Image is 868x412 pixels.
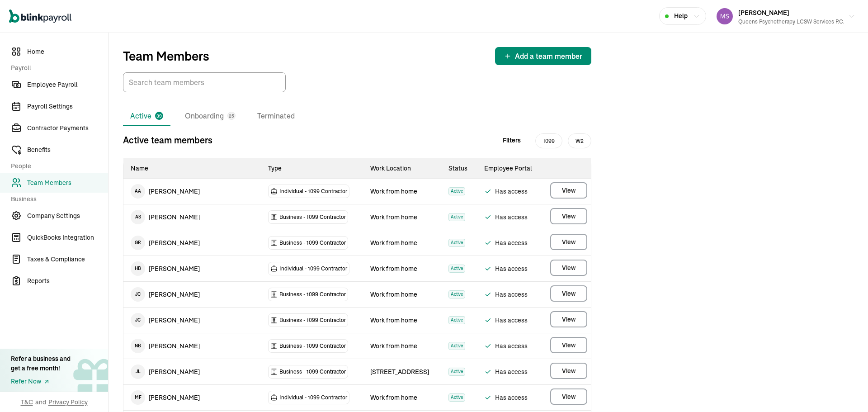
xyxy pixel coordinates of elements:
[550,285,587,302] button: View
[123,204,261,230] td: [PERSON_NAME]
[279,393,347,402] span: Individual - 1099 Contractor
[27,276,108,286] span: Reports
[123,333,261,359] td: [PERSON_NAME]
[370,265,417,273] span: Work from home
[48,398,88,407] span: Privacy Policy
[484,315,536,326] span: Has access
[562,186,576,195] span: View
[279,264,347,273] span: Individual - 1099 Contractor
[123,49,209,63] p: Team Members
[11,161,103,171] span: People
[562,263,576,272] span: View
[123,282,261,307] td: [PERSON_NAME]
[515,51,582,62] span: Add a team member
[550,234,587,250] button: View
[568,133,591,148] span: W2
[448,316,465,324] span: Active
[131,210,145,224] span: A S
[11,377,71,386] a: Refer Now
[484,366,536,377] span: Has access
[27,123,108,133] span: Contractor Payments
[156,113,162,119] span: 39
[717,314,868,412] iframe: Chat Widget
[279,316,346,325] span: Business - 1099 Contractor
[131,287,145,302] span: J C
[562,315,576,324] span: View
[21,398,33,407] span: T&C
[562,237,576,246] span: View
[370,368,429,376] span: [STREET_ADDRESS]
[279,341,346,350] span: Business - 1099 Contractor
[131,390,145,405] span: M F
[370,393,417,402] span: Work from home
[562,289,576,298] span: View
[27,233,108,242] span: QuickBooks Integration
[562,392,576,401] span: View
[441,158,477,179] th: Status
[370,290,417,298] span: Work from home
[448,290,465,298] span: Active
[562,341,576,350] span: View
[123,359,261,384] td: [PERSON_NAME]
[484,341,536,351] span: Has access
[550,208,587,224] button: View
[27,211,108,221] span: Company Settings
[448,187,465,195] span: Active
[279,290,346,299] span: Business - 1099 Contractor
[27,145,108,155] span: Benefits
[562,366,576,375] span: View
[370,213,417,221] span: Work from home
[495,47,591,65] button: Add a team member
[484,392,536,403] span: Has access
[448,342,465,350] span: Active
[27,80,108,90] span: Employee Payroll
[131,339,145,353] span: N B
[562,212,576,221] span: View
[674,11,688,21] span: Help
[123,230,261,256] td: [PERSON_NAME]
[370,187,417,195] span: Work from home
[550,182,587,199] button: View
[123,256,261,281] td: [PERSON_NAME]
[484,164,532,172] span: Employee Portal
[123,385,261,410] td: [PERSON_NAME]
[738,9,789,17] span: [PERSON_NAME]
[484,237,536,248] span: Has access
[229,113,234,119] span: 25
[503,136,521,145] span: Filters
[11,63,103,73] span: Payroll
[131,313,145,327] span: J C
[370,342,417,350] span: Work from home
[178,107,243,126] li: Onboarding
[27,47,108,57] span: Home
[279,367,346,376] span: Business - 1099 Contractor
[550,337,587,353] button: View
[550,363,587,379] button: View
[27,178,108,188] span: Team Members
[484,289,536,300] span: Has access
[550,260,587,276] button: View
[123,308,261,333] td: [PERSON_NAME]
[448,265,465,273] span: Active
[131,261,145,276] span: H B
[123,179,261,204] td: [PERSON_NAME]
[448,393,465,402] span: Active
[713,5,859,28] button: [PERSON_NAME]Queens Psychotherapy LCSW Services P.C.
[131,236,145,250] span: G R
[363,158,441,179] th: Work Location
[448,213,465,221] span: Active
[535,133,562,148] span: 1099
[484,186,536,197] span: Has access
[279,187,347,196] span: Individual - 1099 Contractor
[27,102,108,111] span: Payroll Settings
[659,7,706,25] button: Help
[448,239,465,247] span: Active
[131,365,145,379] span: J L
[279,238,346,247] span: Business - 1099 Contractor
[279,213,346,222] span: Business - 1099 Contractor
[11,354,71,373] div: Refer a business and get a free month!
[27,255,108,264] span: Taxes & Compliance
[484,263,536,274] span: Has access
